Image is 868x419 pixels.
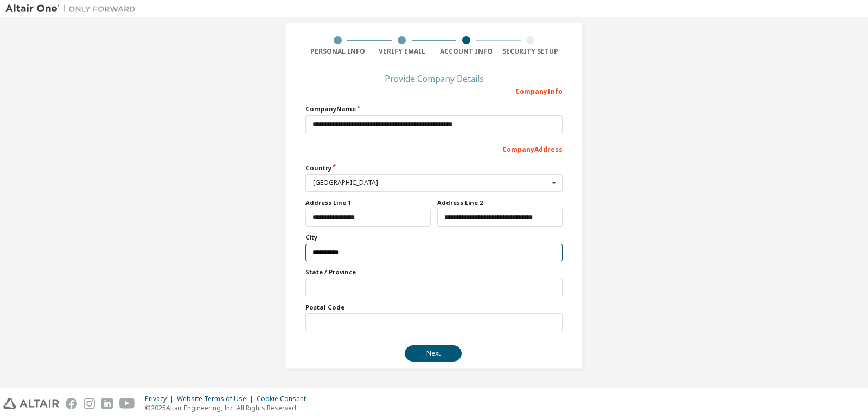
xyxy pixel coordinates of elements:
[257,395,312,403] div: Cookie Consent
[145,403,312,412] p: © 2025 Altair Engineering, Inc. All Rights Reserved.
[305,140,563,157] div: Company Address
[84,398,95,409] img: instagram.svg
[3,398,59,409] img: altair_logo.svg
[305,268,563,276] label: State / Province
[5,3,141,14] img: Altair One
[305,75,563,82] div: Provide Company Details
[119,398,135,409] img: youtube.svg
[305,164,563,172] label: Country
[305,82,563,99] div: Company Info
[405,345,462,362] button: Next
[305,105,563,113] label: Company Name
[305,198,431,207] label: Address Line 1
[177,395,257,403] div: Website Terms of Use
[101,398,113,409] img: linkedin.svg
[370,47,435,56] div: Verify Email
[66,398,77,409] img: facebook.svg
[305,303,563,312] label: Postal Code
[313,179,549,186] div: [GEOGRAPHIC_DATA]
[437,198,563,207] label: Address Line 2
[145,395,177,403] div: Privacy
[305,233,563,242] label: City
[305,47,370,56] div: Personal Info
[499,47,563,56] div: Security Setup
[434,47,499,56] div: Account Info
